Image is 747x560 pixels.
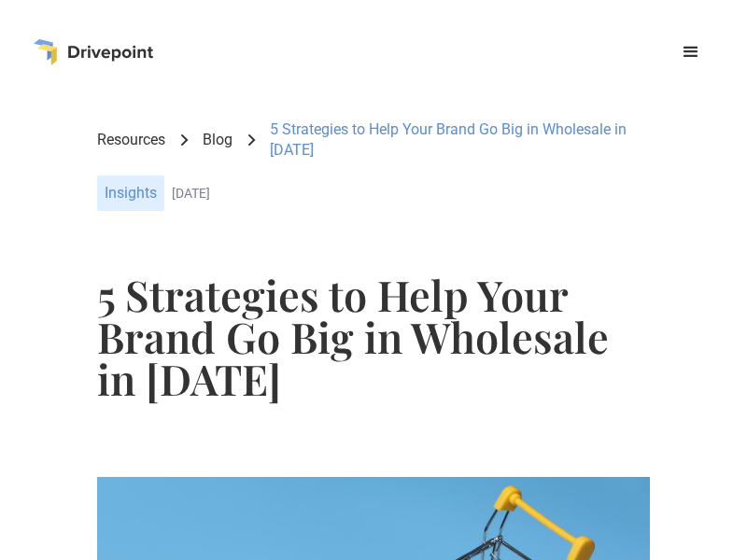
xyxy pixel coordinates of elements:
[97,130,165,150] a: Resources
[203,130,233,150] a: Blog
[172,186,650,202] div: [DATE]
[97,273,650,399] h1: 5 Strategies to Help Your Brand Go Big in Wholesale in [DATE]
[97,175,164,211] div: Insights
[669,30,713,75] div: menu
[34,39,153,65] a: home
[270,119,650,161] div: 5 Strategies to Help Your Brand Go Big in Wholesale in [DATE]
